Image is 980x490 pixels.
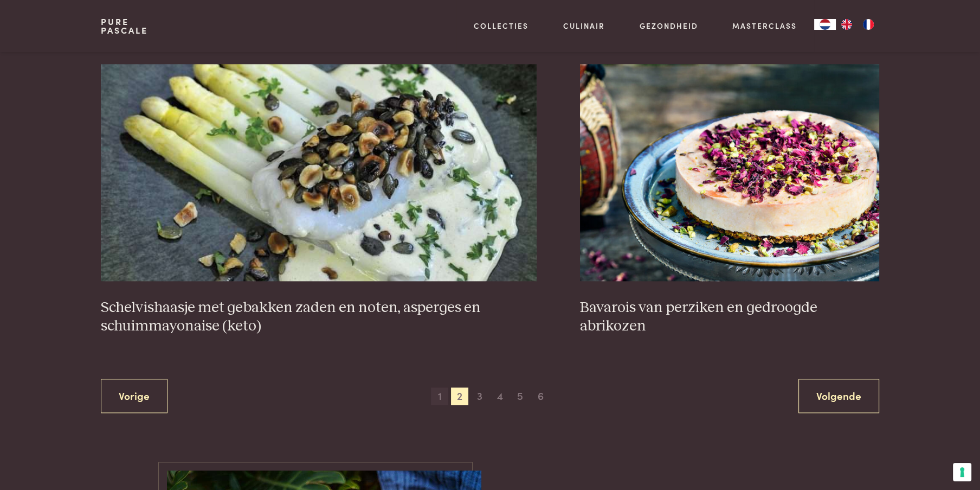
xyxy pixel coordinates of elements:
[101,379,167,413] a: Vorige
[580,64,879,281] img: Bavarois van perziken en gedroogde abrikozen
[814,19,836,30] a: NL
[532,387,549,405] span: 6
[474,20,528,31] a: Collecties
[563,20,605,31] a: Culinair
[471,387,488,405] span: 3
[814,19,836,30] div: Language
[857,19,879,30] a: FR
[492,387,509,405] span: 4
[431,387,448,405] span: 1
[580,298,879,336] h3: Bavarois van perziken en gedroogde abrikozen
[732,20,797,31] a: Masterclass
[953,463,971,481] button: Uw voorkeuren voor toestemming voor trackingtechnologieën
[512,387,529,405] span: 5
[101,64,537,336] a: Schelvishaasje met gebakken zaden en noten, asperges en schuimmayonaise (keto) Schelvishaasje met...
[836,19,879,30] ul: Language list
[836,19,857,30] a: EN
[101,298,537,336] h3: Schelvishaasje met gebakken zaden en noten, asperges en schuimmayonaise (keto)
[640,20,698,31] a: Gezondheid
[814,19,879,30] aside: Language selected: Nederlands
[451,387,468,405] span: 2
[101,64,537,281] img: Schelvishaasje met gebakken zaden en noten, asperges en schuimmayonaise (keto)
[101,17,148,35] a: PurePascale
[798,379,879,413] a: Volgende
[580,64,879,336] a: Bavarois van perziken en gedroogde abrikozen Bavarois van perziken en gedroogde abrikozen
